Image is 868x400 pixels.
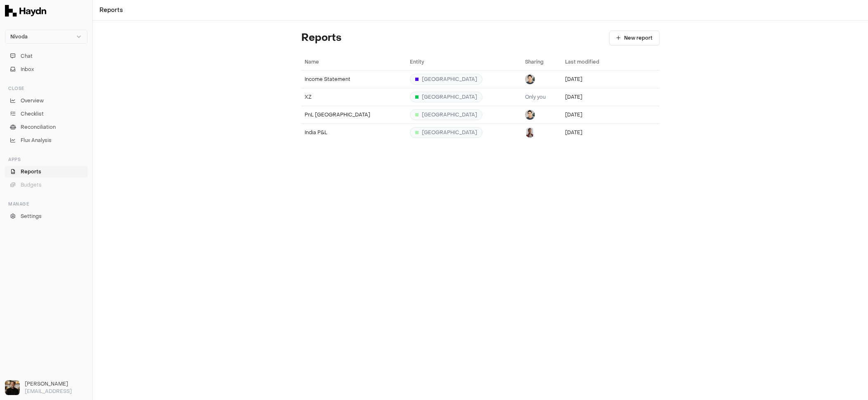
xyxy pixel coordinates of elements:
[21,181,42,189] span: Budgets
[21,168,41,175] span: Reports
[5,5,46,17] img: Haydn Logo
[525,94,546,100] span: Only you
[301,31,341,45] h1: Reports
[5,166,88,178] a: Reports
[5,30,88,44] button: Nivoda
[5,82,88,95] div: Close
[5,380,20,395] img: Ole Heine
[5,197,88,211] div: Manage
[410,109,482,120] div: [GEOGRAPHIC_DATA]
[5,95,88,107] a: Overview
[410,92,482,102] div: [GEOGRAPHIC_DATA]
[21,110,44,118] span: Checklist
[305,94,403,100] div: XZ
[10,33,28,40] span: Nivoda
[410,74,482,85] div: [GEOGRAPHIC_DATA]
[21,97,44,104] span: Overview
[5,153,88,166] div: Apps
[525,74,535,84] img: Jeremy Hon
[21,137,52,144] span: Flux Analysis
[5,64,88,75] button: Inbox
[562,123,621,141] td: [DATE]
[25,380,88,388] h3: [PERSON_NAME]
[5,108,88,120] a: Checklist
[5,121,88,133] a: Reconciliation
[562,88,621,106] td: [DATE]
[93,6,130,14] nav: breadcrumb
[25,388,88,395] p: [EMAIL_ADDRESS]
[562,54,621,70] th: Last modified
[305,76,403,83] div: Income Statement
[562,106,621,123] td: [DATE]
[525,110,535,120] img: Jeremy Hon
[525,128,535,137] img: JP Smit
[301,54,407,70] th: Name
[410,127,482,138] div: [GEOGRAPHIC_DATA]
[21,52,33,60] span: Chat
[5,50,88,62] button: Chat
[5,211,88,222] a: Settings
[5,135,88,146] a: Flux Analysis
[21,213,42,220] span: Settings
[609,31,660,45] button: New report
[522,54,561,70] th: Sharing
[99,6,123,14] a: Reports
[305,129,403,136] div: India P&L
[562,70,621,88] td: [DATE]
[5,179,88,191] button: Budgets
[21,66,34,73] span: Inbox
[407,54,522,70] th: Entity
[21,123,56,131] span: Reconciliation
[305,111,403,118] div: PnL [GEOGRAPHIC_DATA]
